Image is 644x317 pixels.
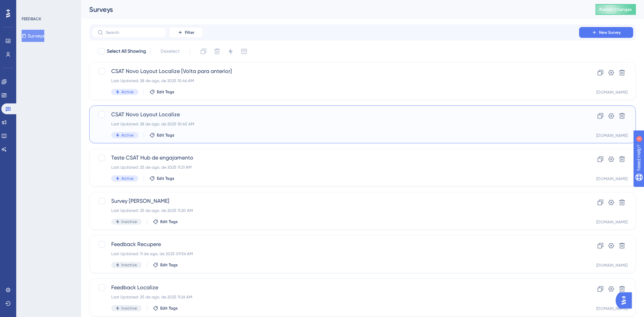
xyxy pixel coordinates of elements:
div: Last Updated: 25 de ago. de 2025 11:21 AM [111,165,560,170]
div: 3 [47,3,49,9]
div: Last Updated: 25 de ago. de 2025 11:20 AM [111,208,560,213]
span: Need Help? [16,2,42,10]
span: CSAT Novo Layout Localize [111,111,560,119]
div: Last Updated: 25 de ago. de 2025 11:26 AM [111,294,560,300]
div: [DOMAIN_NAME] [596,219,627,225]
button: Filter [169,27,203,38]
div: FEEDBACK [22,16,41,22]
div: [DOMAIN_NAME] [596,133,627,138]
div: [DOMAIN_NAME] [596,176,627,181]
button: Edit Tags [153,262,178,268]
div: Surveys [89,5,578,14]
span: Inactive [121,219,137,224]
span: Edit Tags [160,262,178,268]
span: Active [121,89,134,95]
div: Last Updated: 28 de ago. de 2025 10:45 AM [111,121,560,127]
div: Last Updated: 11 de ago. de 2025 09:56 AM [111,251,560,257]
span: Publish Changes [599,7,632,12]
button: Edit Tags [149,132,174,138]
button: Edit Tags [149,89,174,95]
div: [DOMAIN_NAME] [596,306,627,311]
button: New Survey [579,27,633,38]
span: Active [121,176,134,181]
span: Inactive [121,262,137,268]
button: Edit Tags [153,306,178,311]
input: Search [106,30,161,35]
span: Edit Tags [160,219,178,224]
span: Active [121,132,134,138]
div: [DOMAIN_NAME] [596,263,627,268]
div: Last Updated: 28 de ago. de 2025 10:46 AM [111,78,560,83]
span: Teste CSAT Hub de engajamento [111,154,560,162]
span: Deselect [161,47,180,55]
span: Feedback Localize [111,284,560,292]
button: Publish Changes [595,4,636,15]
span: Edit Tags [157,176,174,181]
button: Deselect [154,45,186,57]
span: Filter [185,30,194,35]
span: Select All Showing [107,47,146,55]
span: Survey [PERSON_NAME] [111,197,560,205]
span: New Survey [599,30,621,35]
iframe: UserGuiding AI Assistant Launcher [616,290,636,311]
span: Feedback Recupere [111,240,560,248]
span: CSAT Novo Layout Localize [Volta para anterior] [111,67,560,75]
button: Edit Tags [153,219,178,224]
button: Surveys [22,30,44,42]
span: Edit Tags [157,89,174,95]
span: Edit Tags [157,132,174,138]
span: Inactive [121,306,137,311]
div: [DOMAIN_NAME] [596,90,627,95]
span: Edit Tags [160,306,178,311]
button: Edit Tags [149,176,174,181]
